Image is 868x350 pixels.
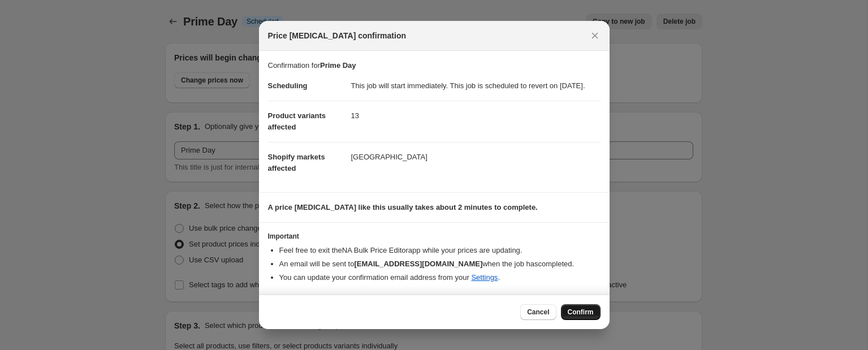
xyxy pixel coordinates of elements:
[268,111,326,131] span: Product variants affected
[268,153,325,172] span: Shopify markets affected
[471,273,498,282] a: Settings
[520,304,556,320] button: Cancel
[279,245,601,256] li: Feel free to exit the NA Bulk Price Editor app while your prices are updating.
[351,142,601,172] dd: [GEOGRAPHIC_DATA]
[279,258,601,270] li: An email will be sent to when the job has completed .
[320,61,356,70] b: Prime Day
[268,232,601,241] h3: Important
[351,71,601,101] dd: This job will start immediately. This job is scheduled to revert on [DATE].
[268,30,407,41] span: Price [MEDICAL_DATA] confirmation
[568,308,594,317] span: Confirm
[351,101,601,131] dd: 13
[268,60,601,71] p: Confirmation for
[279,272,601,283] li: You can update your confirmation email address from your .
[587,28,603,44] button: Close
[268,203,538,211] b: A price [MEDICAL_DATA] like this usually takes about 2 minutes to complete.
[354,260,482,268] b: [EMAIL_ADDRESS][DOMAIN_NAME]
[527,308,549,317] span: Cancel
[561,304,601,320] button: Confirm
[268,81,308,90] span: Scheduling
